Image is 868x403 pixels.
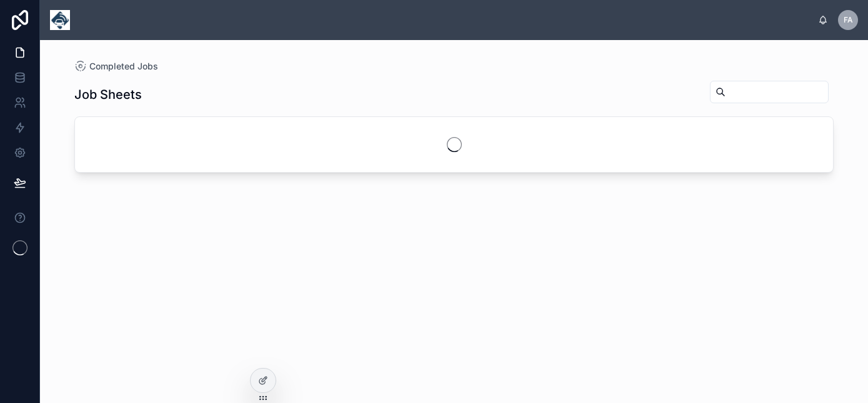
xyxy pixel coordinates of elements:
[844,15,853,25] span: FA
[74,86,142,103] h1: Job Sheets
[89,60,158,73] span: Completed Jobs
[74,60,158,73] a: Completed Jobs
[80,18,818,23] div: scrollable content
[50,10,70,30] img: App logo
